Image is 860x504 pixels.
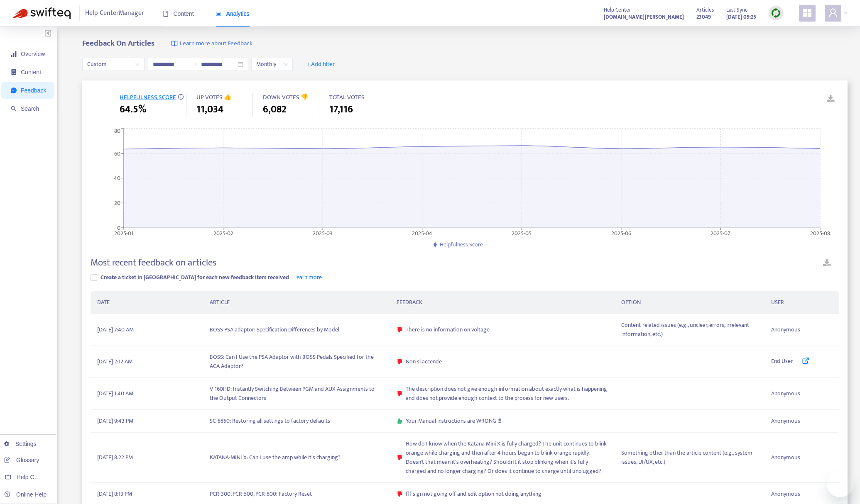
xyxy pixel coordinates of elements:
[263,102,287,117] span: 6,082
[390,291,615,314] th: FEEDBACK
[114,126,120,136] tspan: 80
[97,325,134,334] span: [DATE] 7:40 AM
[21,105,39,112] span: Search
[180,39,252,49] span: Learn more about Feedback
[711,228,731,238] tspan: 2025-07
[828,8,838,18] span: user
[406,325,491,334] span: There is no information on voltage.
[512,228,532,238] tspan: 2025-05
[300,58,341,71] button: + Add filter
[4,491,47,498] a: Online Help
[802,8,812,18] span: appstore
[406,489,541,499] span: fff sign not going off and edit option not doing anything
[97,453,133,462] span: [DATE] 8:22 PM
[17,474,51,480] span: Help Centers
[196,102,223,117] span: 11,034
[604,5,631,15] span: Help Center
[397,391,402,397] span: dislike
[91,291,203,314] th: DATE
[329,92,365,102] span: TOTAL VOTES
[85,5,144,21] span: Help Center Manager
[295,273,322,282] a: learn more
[306,59,335,69] span: + Add filter
[91,257,216,268] h4: Most recent feedback on articles
[771,357,793,367] span: End User
[11,106,17,112] span: search
[120,102,146,117] span: 64.5%
[120,92,176,102] span: HELPFULNESS SCORE
[171,40,178,47] img: image-link
[440,240,483,249] span: Helpfulness Score
[97,489,132,499] span: [DATE] 8:13 PM
[397,418,402,424] span: like
[171,39,252,49] a: Learn more about Feedback
[97,416,133,426] span: [DATE] 9:43 PM
[203,314,390,346] td: BOSS PSA adaptor: Specification Differences by Model
[726,12,756,22] strong: [DATE] 09:25
[203,433,390,483] td: KATANA-MINI X: Can I use the amp while it's charging?
[771,416,800,426] span: Anonymous
[771,325,800,334] span: Anonymous
[213,228,233,238] tspan: 2025-02
[771,389,800,398] span: Anonymous
[191,61,198,68] span: swap-right
[397,455,402,460] span: dislike
[256,58,288,71] span: Monthly
[97,389,133,398] span: [DATE] 1:40 AM
[397,491,402,497] span: dislike
[611,228,631,238] tspan: 2025-06
[604,12,684,22] a: [DOMAIN_NAME][PERSON_NAME]
[203,346,390,378] td: BOSS: Can I Use the PSA Adaptor with BOSS Pedals Specified for the ACA Adaptor?
[329,102,353,117] span: 17,116
[11,69,17,75] span: container
[764,291,839,314] th: USER
[100,273,289,282] span: Create a ticket in [GEOGRAPHIC_DATA] for each new feedback item received
[21,51,45,57] span: Overview
[771,453,800,462] span: Anonymous
[216,10,250,17] span: Analytics
[621,448,758,467] span: Something other than the article content (e.g., system issues, UI/UX, etc.)
[216,11,221,17] span: area-chart
[313,228,333,238] tspan: 2025-03
[203,378,390,410] td: V-160HD: Instantly Switching Between PGM and AUX Assignments to the Output Connectors
[827,471,853,497] iframe: メッセージングウィンドウを開くボタン
[726,5,747,15] span: Last Sync
[163,10,194,17] span: Content
[191,61,198,68] span: to
[810,228,830,238] tspan: 2025-08
[397,327,402,333] span: dislike
[771,8,781,18] img: sync.dc5367851b00ba804db3.png
[406,385,608,403] span: The description does not give enough information about exactly what is happening and does not pro...
[82,37,154,50] b: Feedback On Articles
[615,291,764,314] th: OPTION
[696,5,714,15] span: Articles
[21,87,46,94] span: Feedback
[97,357,132,366] span: [DATE] 2:12 AM
[696,12,711,22] strong: 23049
[196,92,232,102] span: UP VOTES 👍
[397,359,402,365] span: dislike
[11,88,17,93] span: message
[114,198,120,208] tspan: 20
[412,228,433,238] tspan: 2025-04
[4,441,37,447] a: Settings
[114,228,133,238] tspan: 2025-01
[406,357,442,366] span: Non si accende
[406,439,608,476] span: How do I know when the Katana Mini X is fully charged? The unit continues to blink orange while c...
[406,416,501,426] span: Your Manual instructions are WRONG !!!
[114,173,120,183] tspan: 40
[87,58,140,71] span: Custom
[163,11,169,17] span: book
[203,410,390,433] td: SC-8850: Restoring all settings to factory defaults
[4,457,39,463] a: Glossary
[11,51,17,57] span: signal
[263,92,309,102] span: DOWN VOTES 👎
[771,489,800,499] span: Anonymous
[621,321,758,339] span: Content-related issues (e.g., unclear, errors, irrelevant information, etc.)
[117,223,120,232] tspan: 0
[12,7,71,19] img: Swifteq
[21,69,41,75] span: Content
[203,291,390,314] th: ARTICLE
[114,149,120,158] tspan: 60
